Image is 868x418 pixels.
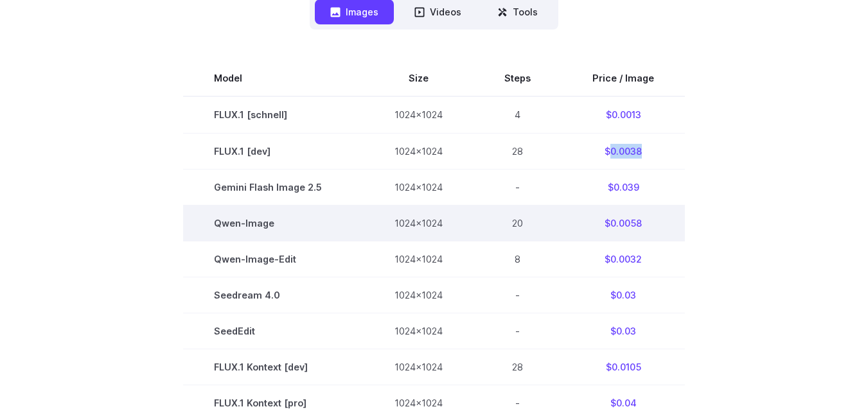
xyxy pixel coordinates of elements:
[183,277,364,313] td: Seedream 4.0
[562,277,685,313] td: $0.03
[562,60,685,96] th: Price / Image
[474,96,562,133] td: 4
[474,133,562,169] td: 28
[183,241,364,277] td: Qwen-Image-Edit
[364,60,474,96] th: Size
[183,313,364,349] td: SeedEdit
[364,133,474,169] td: 1024x1024
[364,96,474,133] td: 1024x1024
[474,277,562,313] td: -
[474,169,562,205] td: -
[364,205,474,241] td: 1024x1024
[214,180,333,195] span: Gemini Flash Image 2.5
[474,60,562,96] th: Steps
[183,349,364,385] td: FLUX.1 Kontext [dev]
[474,241,562,277] td: 8
[474,205,562,241] td: 20
[364,277,474,313] td: 1024x1024
[364,169,474,205] td: 1024x1024
[562,169,685,205] td: $0.039
[183,96,364,133] td: FLUX.1 [schnell]
[183,133,364,169] td: FLUX.1 [dev]
[562,205,685,241] td: $0.0058
[364,349,474,385] td: 1024x1024
[562,313,685,349] td: $0.03
[183,60,364,96] th: Model
[562,241,685,277] td: $0.0032
[562,349,685,385] td: $0.0105
[474,349,562,385] td: 28
[364,241,474,277] td: 1024x1024
[562,96,685,133] td: $0.0013
[183,205,364,241] td: Qwen-Image
[364,313,474,349] td: 1024x1024
[562,133,685,169] td: $0.0038
[474,313,562,349] td: -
